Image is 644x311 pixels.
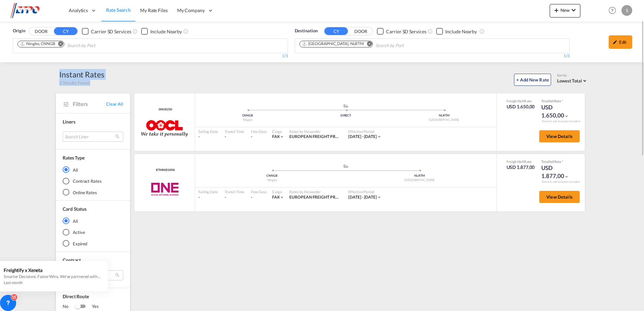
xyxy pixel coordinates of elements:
md-icon: icon-chevron-down [564,174,569,179]
button: + Add New Rate [514,74,551,86]
div: Free Days [251,189,267,194]
div: - [225,134,244,140]
div: Contract / Rate Agreement / Tariff / Spot Pricing Reference Number: RTMN00189A [154,168,175,172]
div: Remark and Inclusion included [537,180,585,184]
img: ONE [143,181,186,198]
button: CY [54,27,77,35]
span: Filters [73,100,106,108]
div: - [251,134,252,140]
span: Subject to Remarks [561,99,563,103]
md-icon: icon-chevron-down [280,134,284,139]
div: 1/3 [13,53,288,59]
div: Cargo [272,189,285,194]
md-icon: Unchecked: Search for CY (Container Yard) services for all selected carriers.Checked : Search for... [427,29,433,34]
div: Free Days [251,129,267,134]
div: DIRECT [297,113,395,118]
span: EUROPEAN FREIGHT PROCUREMENT ORG [289,134,370,139]
div: - [198,195,218,200]
span: EUROPEAN FREIGHT PROCUREMENT ORG [289,195,370,200]
md-checkbox: Checkbox No Ink [82,28,131,35]
button: Remove [362,41,373,48]
button: DOOR [349,28,373,35]
div: Ningbo, CNNGB [20,41,55,47]
div: Press delete to remove this chip. [20,41,57,47]
div: Include Nearby [150,28,182,35]
img: OOCL [141,120,188,137]
div: EUROPEAN FREIGHT PROCUREMENT ORG [289,134,342,140]
span: View Details [546,134,573,139]
div: Remark and Inclusion included [537,119,585,123]
div: EUROPEAN FREIGHT PROCUREMENT ORG [289,195,342,200]
div: Include Nearby [445,28,477,35]
span: Subject to Remarks [561,160,563,164]
md-radio-button: Contract Rates [63,178,123,184]
span: Liners [63,119,75,125]
md-select: Select: Lowest Total [557,76,588,84]
div: NLRTM [346,174,493,178]
span: 00030250 [157,107,172,112]
md-checkbox: Checkbox No Ink [377,28,426,35]
div: Ningbo [198,118,297,122]
md-icon: icon-chevron-down [280,195,284,200]
md-radio-button: Active [63,229,123,236]
div: Ningbo [198,178,346,182]
div: Cargo [272,129,285,134]
span: Sell [549,99,554,103]
div: Rotterdam, NLRTM [302,41,364,47]
div: Sailing Date [198,189,218,194]
span: Clear All [106,101,123,107]
md-chips-wrap: Chips container. Use arrow keys to select chips. [17,39,134,51]
md-icon: assets/icons/custom/ship-fill.svg [342,104,350,107]
md-chips-wrap: Chips container. Use arrow keys to select chips. [298,39,443,51]
span: Analytics [69,7,88,14]
button: View Details [539,191,580,203]
md-icon: icon-chevron-down [377,134,382,139]
span: Sell [549,160,554,164]
span: Sell [518,160,524,164]
div: Rates by Forwarder [289,129,342,134]
md-icon: Unchecked: Ignores neighbouring ports when fetching rates.Checked : Includes neighbouring ports w... [183,29,189,34]
span: New [552,7,578,13]
div: USD 1.877,00 [541,164,575,180]
div: Sailing Date [198,129,218,134]
md-icon: icon-chevron-down [570,6,578,14]
span: My Rate Files [140,7,168,13]
div: Effective Period [348,189,382,194]
div: Carrier SD Services [91,28,131,35]
div: Rates Type [63,154,85,161]
div: - [225,195,244,200]
div: Instant Rates [59,69,104,80]
span: 2 Results Found [59,80,90,86]
div: 07 Aug 2025 - 31 Aug 2025 [348,195,377,200]
button: Remove [54,41,64,48]
div: S [621,5,632,16]
span: FAK [272,134,280,139]
span: Help [607,5,618,16]
div: USD 1.877,00 [507,164,535,171]
button: DOOR [29,28,53,35]
md-icon: Unchecked: Ignores neighbouring ports when fetching rates.Checked : Includes neighbouring ports w... [479,29,485,34]
span: Lowest Total [557,78,582,83]
div: Transit Time [225,189,244,194]
span: [DATE] - [DATE] [348,134,377,139]
div: Sort by [557,73,588,78]
div: Contract / Rate Agreement / Tariff / Spot Pricing Reference Number: 00030250 [157,107,172,112]
md-radio-button: Expired [63,240,123,247]
span: Yes [85,303,99,310]
span: Sell [518,99,524,103]
button: View Details [539,130,580,142]
div: USD 1.650,00 [507,103,535,110]
div: 11 Aug 2025 - 31 Aug 2025 [348,134,377,140]
md-radio-button: All [63,217,123,224]
span: RTMN00189A [154,168,175,172]
div: Total Rate [541,159,575,164]
div: Carrier SD Services [386,28,426,35]
md-icon: icon-chevron-down [377,195,382,200]
span: FAK [272,195,280,200]
span: Origin [13,28,25,34]
md-icon: assets/icons/custom/ship-fill.svg [342,164,350,168]
span: Direct Route [63,293,123,303]
md-icon: Unchecked: Search for CY (Container Yard) services for all selected carriers.Checked : Search for... [132,29,138,34]
div: Card Status [63,206,87,212]
input: Search by Port [67,40,131,51]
